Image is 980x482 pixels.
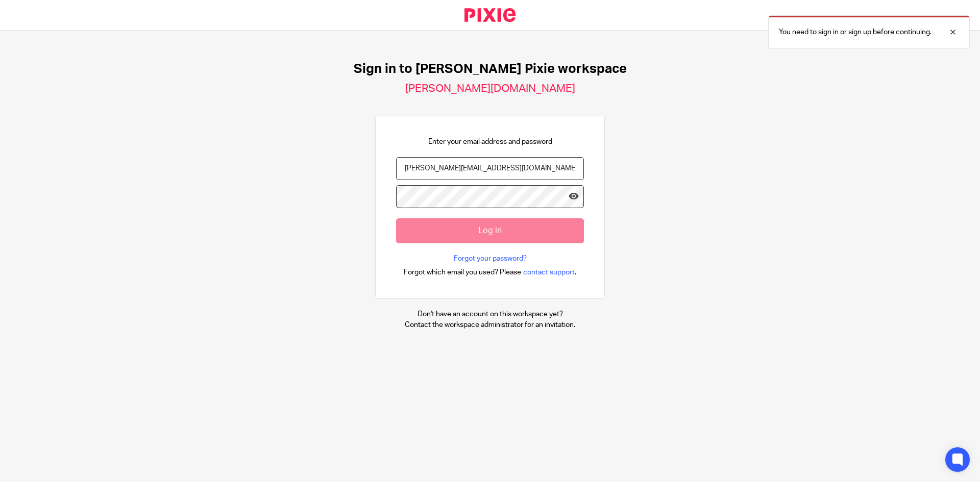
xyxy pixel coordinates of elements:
p: Contact the workspace administrator for an invitation. [405,320,575,330]
p: You need to sign in or sign up before continuing. [779,27,932,37]
a: Forgot your password? [454,253,527,264]
div: . [404,266,577,278]
p: Don't have an account on this workspace yet? [405,309,575,319]
span: Forgot which email you used? Please [404,267,521,277]
h1: Sign in to [PERSON_NAME] Pixie workspace [354,61,627,77]
p: Enter your email address and password [428,137,552,147]
input: name@example.com [396,157,584,180]
input: Log in [396,218,584,243]
h2: [PERSON_NAME][DOMAIN_NAME] [405,82,575,95]
span: contact support [523,267,575,277]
